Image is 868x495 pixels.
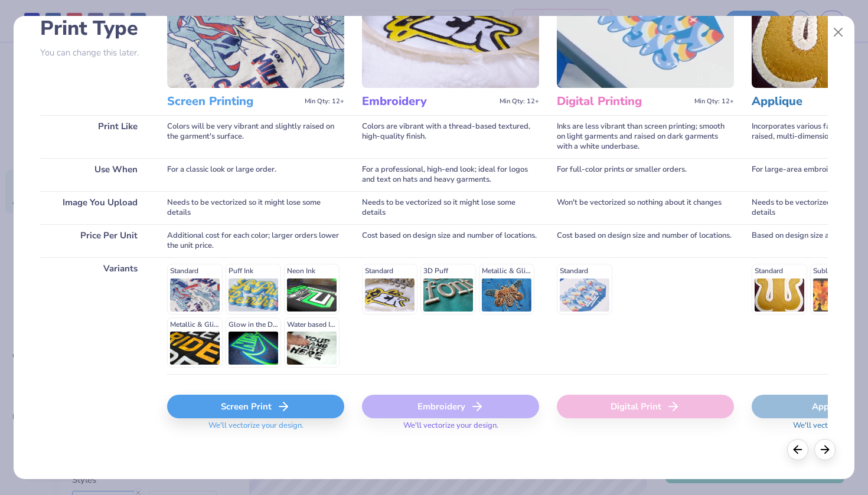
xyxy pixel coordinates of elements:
div: Use When [40,158,149,191]
div: Price Per Unit [40,224,149,257]
div: For a professional, high-end look; ideal for logos and text on hats and heavy garments. [362,158,539,191]
p: You can change this later. [40,48,149,58]
span: Min Qty: 12+ [500,97,539,106]
div: Digital Print [557,395,734,418]
button: Close [827,21,850,44]
div: Needs to be vectorized so it might lose some details [167,191,344,224]
div: Additional cost for each color; larger orders lower the unit price. [167,224,344,257]
h3: Digital Printing [557,94,690,109]
div: Image You Upload [40,191,149,224]
div: Print Like [40,115,149,158]
div: For full-color prints or smaller orders. [557,158,734,191]
div: For a classic look or large order. [167,158,344,191]
div: Variants [40,257,149,374]
div: Screen Print [167,395,344,418]
span: Min Qty: 12+ [305,97,344,106]
div: Colors will be very vibrant and slightly raised on the garment's surface. [167,115,344,158]
span: We'll vectorize your design. [399,421,503,438]
span: Min Qty: 12+ [694,97,734,106]
div: Won't be vectorized so nothing about it changes [557,191,734,224]
div: Colors are vibrant with a thread-based textured, high-quality finish. [362,115,539,158]
h3: Screen Printing [167,94,300,109]
div: Inks are less vibrant than screen printing; smooth on light garments and raised on dark garments ... [557,115,734,158]
div: Cost based on design size and number of locations. [557,224,734,257]
div: Needs to be vectorized so it might lose some details [362,191,539,224]
span: We'll vectorize your design. [204,421,308,438]
div: Embroidery [362,395,539,418]
div: Cost based on design size and number of locations. [362,224,539,257]
h3: Embroidery [362,94,495,109]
